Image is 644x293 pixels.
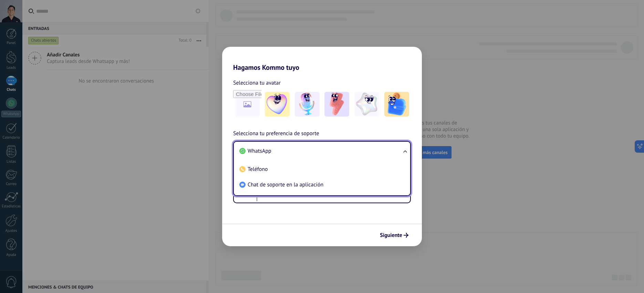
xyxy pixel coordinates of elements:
[377,229,412,241] button: Siguiente
[324,92,349,117] img: -3.jpeg
[354,92,379,117] img: -4.jpeg
[384,92,409,117] img: -5.jpeg
[248,181,323,188] span: Chat de soporte en la aplicación
[233,129,319,138] span: Selecciona tu preferencia de soporte
[380,233,402,238] span: Siguiente
[248,148,271,154] span: WhatsApp
[233,78,281,87] span: Selecciona tu avatar
[295,92,320,117] img: -2.jpeg
[222,47,422,72] h2: Hagamos Kommo tuyo
[248,166,268,173] span: Teléfono
[265,92,290,117] img: -1.jpeg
